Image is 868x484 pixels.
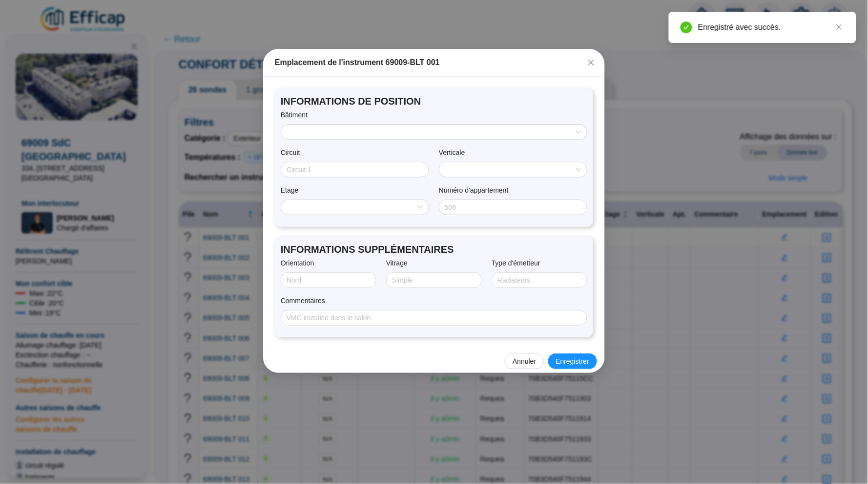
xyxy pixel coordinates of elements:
[386,258,414,268] label: Vitrage
[281,242,587,256] span: INFORMATIONS SUPPLÉMENTAIRES
[556,356,589,367] span: Enregistrer
[281,185,305,196] label: Etage
[281,110,314,120] label: Bâtiment
[287,275,369,286] input: Orientation
[587,59,595,66] span: close
[275,57,593,68] div: Emplacement de l'instrument 69009-BLT 001
[583,59,599,66] span: Fermer
[836,23,843,30] span: close
[439,185,516,196] label: Numéro d'appartement
[281,94,587,108] span: INFORMATIONS DE POSITION
[281,148,307,158] label: Circuit
[681,22,692,33] span: check-circle
[583,55,599,70] button: Close
[392,275,474,286] input: Vitrage
[505,353,544,369] button: Annuler
[513,356,536,367] span: Annuler
[439,148,472,158] label: Verticale
[445,202,579,213] input: Numéro d'appartement
[281,296,332,306] label: Commentaires
[834,22,845,32] a: Close
[548,353,597,369] button: Enregistrer
[287,313,579,323] input: Commentaires
[287,165,421,175] input: Circuit
[281,258,321,268] label: Orientation
[492,258,547,268] label: Type d'émetteur
[497,275,579,286] input: Type d'émetteur
[698,22,845,33] div: Enregistré avec succès.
